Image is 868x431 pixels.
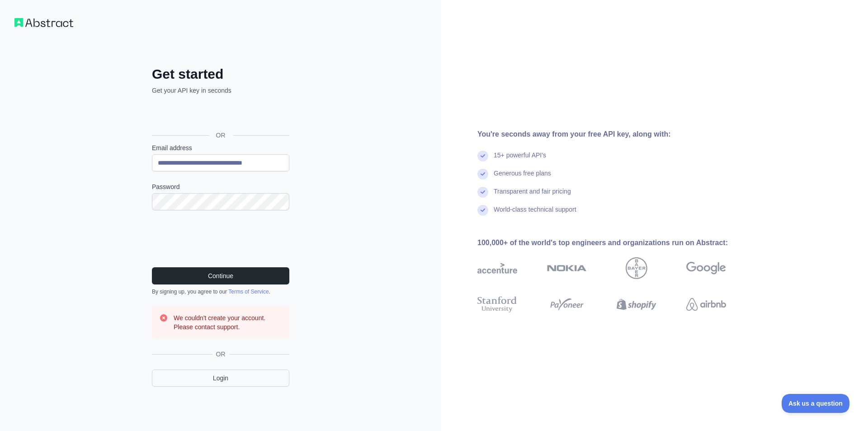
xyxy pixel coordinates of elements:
div: By signing up, you agree to our . [152,288,289,295]
img: stanford university [477,294,517,314]
img: check mark [477,205,488,216]
h3: We couldn't create your account. Please contact support. [174,313,282,332]
img: check mark [477,169,488,180]
img: bayer [626,257,647,279]
div: Generous free plans [494,169,551,187]
img: shopify [617,294,656,314]
img: accenture [477,257,517,279]
p: Get your API key in seconds [152,86,289,95]
label: Email address [152,143,289,152]
a: Login [152,369,289,387]
div: You're seconds away from your free API key, along with: [477,129,755,140]
div: 15+ powerful API's [494,151,546,169]
iframe: reCAPTCHA [152,221,289,256]
h2: Get started [152,66,289,82]
label: Password [152,182,289,191]
span: OR [212,350,229,359]
iframe: Nút Đăng nhập bằng Google [147,105,292,125]
a: Terms of Service [228,289,269,295]
img: nokia [547,257,587,279]
img: Workflow [14,18,73,27]
img: check mark [477,187,488,198]
div: World-class technical support [494,205,576,223]
img: airbnb [686,294,726,314]
div: 100,000+ of the world's top engineers and organizations run on Abstract: [477,237,755,248]
img: google [686,257,726,279]
img: check mark [477,151,488,161]
div: Transparent and fair pricing [494,187,571,205]
button: Continue [152,267,289,284]
iframe: Toggle Customer Support [782,394,850,413]
img: payoneer [547,294,587,314]
span: OR [209,131,233,140]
